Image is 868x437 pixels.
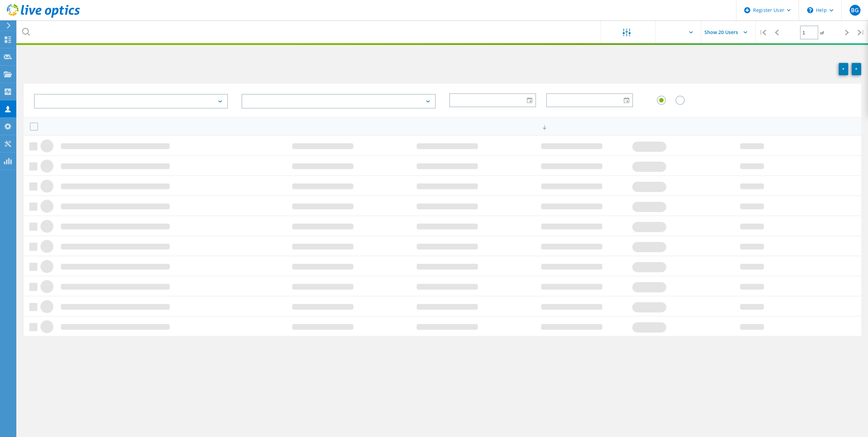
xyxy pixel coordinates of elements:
[839,63,848,75] a: +
[854,20,868,45] div: |
[7,14,80,19] a: Live Optics Dashboard
[842,66,845,72] b: +
[807,7,813,13] svg: \n
[820,30,824,36] span: of
[851,7,859,13] span: BG
[756,20,770,45] div: |
[855,66,858,72] b: +
[852,63,861,75] a: +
